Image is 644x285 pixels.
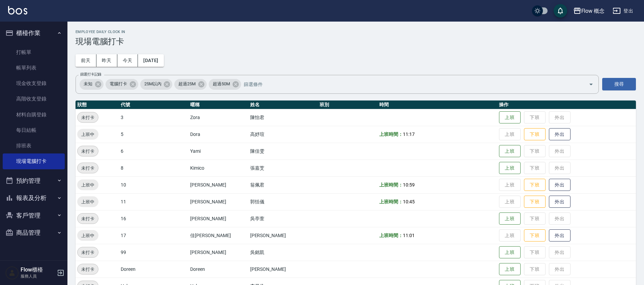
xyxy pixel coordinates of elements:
[379,233,403,238] b: 上班時間：
[77,131,98,138] span: 上班中
[119,176,188,193] td: 10
[248,160,318,176] td: 張嘉芠
[379,199,403,204] b: 上班時間：
[3,91,65,107] a: 高階收支登錄
[188,176,248,193] td: [PERSON_NAME]
[119,261,188,278] td: Doreen
[3,172,65,190] button: 預約管理
[248,261,318,278] td: [PERSON_NAME]
[499,212,521,225] button: 上班
[318,101,378,109] th: 班別
[3,224,65,241] button: 商品管理
[549,128,570,141] button: 外出
[80,81,96,87] span: 未知
[138,54,164,67] button: [DATE]
[188,210,248,227] td: [PERSON_NAME]
[174,81,200,87] span: 超過25M
[80,72,101,77] label: 篩選打卡記錄
[76,54,96,67] button: 前天
[188,109,248,126] td: Zora
[602,78,636,90] button: 搜尋
[188,193,248,210] td: [PERSON_NAME]
[403,132,415,137] span: 11:17
[209,79,241,90] div: 超過50M
[248,176,318,193] td: 翁佩君
[248,109,318,126] td: 陳怡君
[106,79,138,90] div: 電腦打卡
[188,101,248,109] th: 暱稱
[248,193,318,210] td: 郭恬儀
[3,24,65,42] button: 櫃檯作業
[3,138,65,153] a: 排班表
[21,266,55,273] h5: Flow櫃檯
[76,37,636,46] h3: 現場電腦打卡
[549,229,570,242] button: 外出
[403,182,415,188] span: 10:59
[188,244,248,261] td: [PERSON_NAME]
[78,165,98,172] span: 未打卡
[549,196,570,208] button: 外出
[3,153,65,169] a: 現場電腦打卡
[378,101,497,109] th: 時間
[499,162,521,174] button: 上班
[209,81,234,87] span: 超過50M
[119,143,188,160] td: 6
[140,79,173,90] div: 25M以內
[248,227,318,244] td: [PERSON_NAME]
[3,207,65,224] button: 客戶管理
[524,196,546,208] button: 下班
[78,215,98,222] span: 未打卡
[524,229,546,242] button: 下班
[524,128,546,141] button: 下班
[78,266,98,273] span: 未打卡
[586,79,596,90] button: Open
[248,101,318,109] th: 姓名
[3,189,65,207] button: 報表及分析
[248,210,318,227] td: 吳亭萱
[610,5,636,17] button: 登出
[3,107,65,122] a: 材料自購登錄
[499,246,521,259] button: 上班
[188,160,248,176] td: Kimico
[77,181,98,189] span: 上班中
[188,227,248,244] td: 佳[PERSON_NAME]
[248,244,318,261] td: 吳銘凱
[96,54,117,67] button: 昨天
[403,233,415,238] span: 11:01
[3,122,65,138] a: 每日結帳
[119,160,188,176] td: 8
[188,126,248,143] td: Dora
[5,266,19,280] img: Person
[77,232,98,239] span: 上班中
[549,179,570,191] button: 外出
[524,179,546,191] button: 下班
[77,198,98,205] span: 上班中
[379,132,403,137] b: 上班時間：
[499,263,521,276] button: 上班
[242,78,577,90] input: 篩選條件
[499,111,521,124] button: 上班
[119,101,188,109] th: 代號
[8,6,27,15] img: Logo
[106,81,131,87] span: 電腦打卡
[3,45,65,60] a: 打帳單
[248,126,318,143] td: 高妤瑄
[119,193,188,210] td: 11
[188,261,248,278] td: Doreen
[554,4,567,18] button: save
[76,101,119,109] th: 狀態
[119,210,188,227] td: 16
[78,249,98,256] span: 未打卡
[21,273,55,279] p: 服務人員
[3,60,65,76] a: 帳單列表
[78,114,98,121] span: 未打卡
[188,143,248,160] td: Yami
[119,126,188,143] td: 5
[80,79,104,90] div: 未知
[403,199,415,204] span: 10:45
[379,182,403,188] b: 上班時間：
[581,7,605,15] div: Flow 概念
[78,148,98,155] span: 未打卡
[117,54,138,67] button: 今天
[570,4,608,18] button: Flow 概念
